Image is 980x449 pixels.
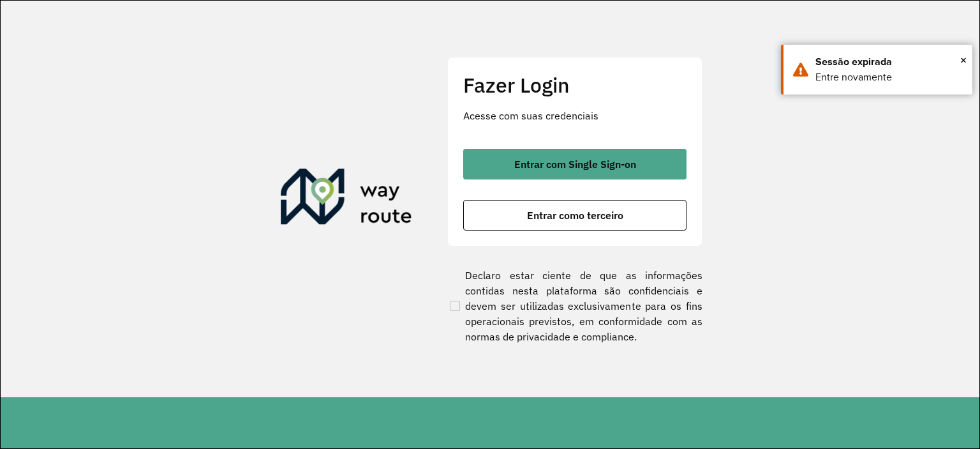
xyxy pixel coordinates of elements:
button: Close [960,50,967,70]
button: button [463,149,687,179]
h2: Fazer Login [463,73,687,97]
p: Acesse com suas credenciais [463,108,687,123]
span: × [960,50,967,70]
span: Entrar com Single Sign-on [514,159,636,169]
span: Entrar como terceiro [527,210,623,220]
div: Sessão expirada [815,54,963,70]
img: Roteirizador AmbevTech [281,169,412,230]
div: Entre novamente [815,70,963,85]
button: button [463,200,687,231]
label: Declaro estar ciente de que as informações contidas nesta plataforma são confidenciais e devem se... [447,268,702,344]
